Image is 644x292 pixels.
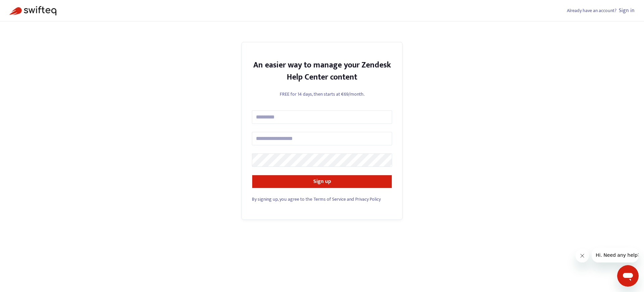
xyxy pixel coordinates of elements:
[617,265,639,287] iframe: Button to launch messaging window
[313,177,331,186] strong: Sign up
[252,175,392,188] button: Sign up
[355,195,381,203] a: Privacy Policy
[252,195,312,203] span: By signing up, you agree to the
[252,196,392,203] div: and
[567,7,616,14] span: Already have an account?
[576,249,589,262] iframe: Close message
[4,5,48,10] span: Hi. Need any help?
[619,6,635,15] a: Sign in
[9,6,56,15] img: Swifteq
[314,195,346,203] a: Terms of Service
[252,91,392,98] p: FREE for 14 days, then starts at €69/month.
[253,58,391,84] strong: An easier way to manage your Zendesk Help Center content
[592,248,639,262] iframe: Message from company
